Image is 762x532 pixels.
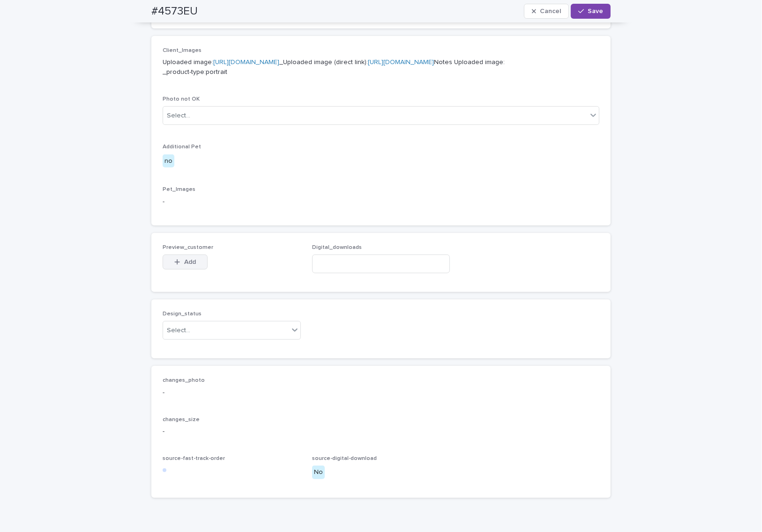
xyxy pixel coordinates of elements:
button: Add [163,255,208,270]
h2: #4573EU [151,5,198,18]
p: - [163,427,599,437]
span: Additional Pet [163,144,201,150]
button: Cancel [524,4,569,19]
span: changes_size [163,417,200,423]
a: [URL][DOMAIN_NAME] [368,59,434,66]
span: Client_Images [163,48,202,53]
span: Digital_downloads [312,245,362,250]
span: changes_photo [163,378,205,383]
span: Cancel [540,8,561,15]
span: Pet_Images [163,187,195,192]
p: Uploaded image: _Uploaded image (direct link): Notes Uploaded image: _product-type:portrait [163,58,599,77]
div: no [163,154,174,168]
span: source-fast-track-order [163,456,225,461]
p: - [163,197,599,207]
span: source-digital-download [312,456,377,461]
a: [URL][DOMAIN_NAME] [213,59,279,66]
p: - [163,388,599,398]
span: Save [588,8,603,15]
span: Preview_customer [163,245,213,250]
div: Select... [167,326,190,335]
div: Select... [167,111,190,121]
span: Add [184,259,196,265]
div: No [312,466,325,479]
button: Save [571,4,611,19]
span: Photo not OK [163,96,200,102]
span: Design_status [163,311,202,317]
